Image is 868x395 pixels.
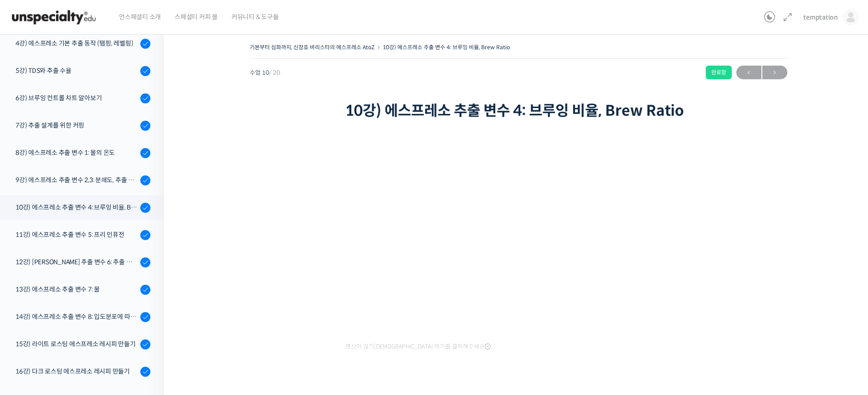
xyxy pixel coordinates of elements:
[736,66,761,79] a: ←이전
[15,148,138,158] div: 8강) 에스프레소 추출 변수 1: 물의 온도
[15,38,138,48] div: 4강) 에스프레소 기본 추출 동작 (탬핑, 레벨링)
[15,175,138,185] div: 9강) 에스프레소 추출 변수 2,3: 분쇄도, 추출 시간
[383,44,510,51] a: 10강) 에스프레소 추출 변수 4: 브루잉 비율, Brew Ratio
[736,67,761,79] span: ←
[15,366,138,376] div: 16강) 다크 로스팅 에스프레소 레시피 만들기
[15,93,138,103] div: 6강) 브루잉 컨트롤 차트 알아보기
[345,343,491,350] span: 영상이 끊기[DEMOGRAPHIC_DATA] 여기를 클릭해주세요
[762,67,787,79] span: →
[141,303,152,310] span: 설정
[15,202,138,212] div: 10강) 에스프레소 추출 변수 4: 브루잉 비율, Brew Ratio
[345,102,692,119] h1: 10강) 에스프레소 추출 변수 4: 브루잉 비율, Brew Ratio
[60,289,118,312] a: 대화
[250,44,375,51] a: 기본부터 심화까지, 신창호 바리스타의 에스프레소 AtoZ
[706,66,732,79] div: 완료함
[15,339,138,349] div: 15강) 라이트 로스팅 에스프레소 레시피 만들기
[29,303,34,310] span: 홈
[269,69,280,77] span: / 20
[250,70,280,76] span: 수업 10
[3,289,60,312] a: 홈
[803,13,838,21] span: temptation
[15,66,138,76] div: 5강) TDS와 추출 수율
[15,312,138,322] div: 14강) 에스프레소 추출 변수 8: 입도분포에 따른 향미 변화
[118,289,175,312] a: 설정
[83,303,94,310] span: 대화
[15,284,138,294] div: 13강) 에스프레소 추출 변수 7: 물
[762,66,787,79] a: 다음→
[15,257,138,267] div: 12강) [PERSON_NAME] 추출 변수 6: 추출 압력
[15,120,138,130] div: 7강) 추출 설계를 위한 커핑
[15,230,138,240] div: 11강) 에스프레소 추출 변수 5: 프리 인퓨전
